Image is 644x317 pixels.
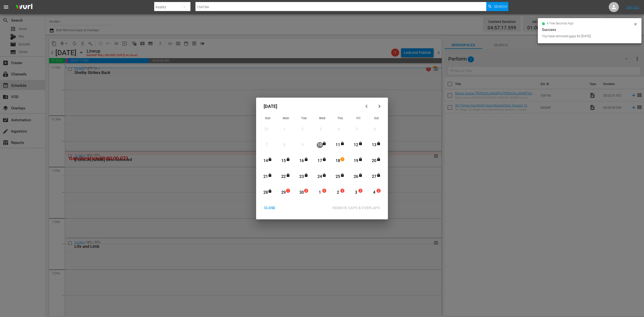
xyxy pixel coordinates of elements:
[281,142,288,148] div: 8
[356,116,360,120] span: Fri
[353,158,359,164] div: 19
[335,190,341,195] div: 2
[317,158,323,164] div: 17
[263,127,270,132] div: 31
[377,189,380,193] span: 2
[262,174,269,180] div: 21
[299,158,305,164] div: 16
[283,116,289,120] span: Mon
[262,190,269,195] div: 28
[494,2,507,11] span: Search
[280,158,287,164] div: 15
[341,157,344,161] span: 1
[547,22,574,26] span: a few seconds ago
[286,189,290,193] span: 1
[281,127,288,132] div: 1
[317,174,323,180] div: 24
[323,189,326,193] span: 2
[258,203,281,213] button: CLOSE
[299,190,305,195] div: 30
[542,34,632,39] div: You have removed gaps for [DATE].
[263,142,270,148] div: 7
[371,158,377,164] div: 20
[317,190,323,195] div: 1
[259,115,385,201] div: Month View
[371,142,377,148] div: 13
[265,116,270,120] span: Sun
[626,5,639,9] a: Sign Out
[372,127,378,132] div: 6
[319,116,325,120] span: Wed
[262,158,269,164] div: 14
[354,127,360,132] div: 5
[304,189,308,193] span: 2
[317,142,323,148] div: 10
[336,127,342,132] div: 4
[371,174,377,180] div: 27
[374,116,379,120] span: Sat
[337,116,343,120] span: Thu
[301,116,307,120] span: Tue
[371,190,377,195] div: 4
[335,142,341,148] div: 11
[299,142,306,148] div: 9
[353,190,359,195] div: 3
[259,100,361,112] div: [DATE]
[335,158,341,164] div: 18
[317,127,324,132] div: 3
[335,174,341,180] div: 25
[359,189,362,193] span: 2
[3,4,9,10] span: menu
[341,189,344,193] span: 2
[12,1,36,13] img: ans4CAIJ8jUAAAAAAAAAAAAAAAAAAAAAAAAgQb4GAAAAAAAAAAAAAAAAAAAAAAAAJMjXAAAAAAAAAAAAAAAAAAAAAAAAgAT5G...
[299,127,306,132] div: 2
[280,190,287,195] div: 29
[260,205,279,211] div: CLOSE
[299,174,305,180] div: 23
[353,142,359,148] div: 12
[542,27,637,33] div: Success
[353,174,359,180] div: 26
[280,174,287,180] div: 22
